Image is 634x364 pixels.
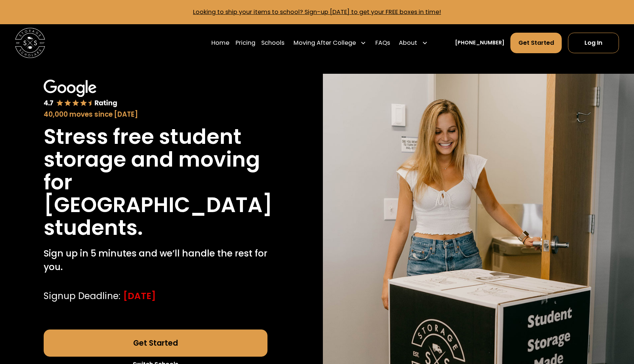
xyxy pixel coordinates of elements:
img: Google 4.7 star rating [44,80,117,108]
img: Storage Scholars main logo [15,28,45,58]
a: Get Started [44,330,267,357]
div: About [396,32,431,53]
p: Sign up in 5 minutes and we’ll handle the rest for you. [44,247,267,274]
h1: students. [44,216,143,239]
div: [DATE] [123,290,156,303]
h1: [GEOGRAPHIC_DATA] [44,194,273,216]
div: Signup Deadline: [44,290,120,303]
a: Log In [568,33,619,53]
div: Moving After College [294,39,356,48]
div: Moving After College [290,32,369,53]
a: Get Started [510,33,562,53]
a: Home [211,32,229,53]
a: FAQs [375,32,390,53]
a: Pricing [236,32,255,53]
a: Schools [261,32,284,53]
div: About [399,39,417,48]
h1: Stress free student storage and moving for [44,125,267,194]
a: Looking to ship your items to school? Sign-up [DATE] to get your FREE boxes in time! [193,8,441,16]
a: [PHONE_NUMBER] [455,39,504,47]
div: 40,000 moves since [DATE] [44,109,267,120]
